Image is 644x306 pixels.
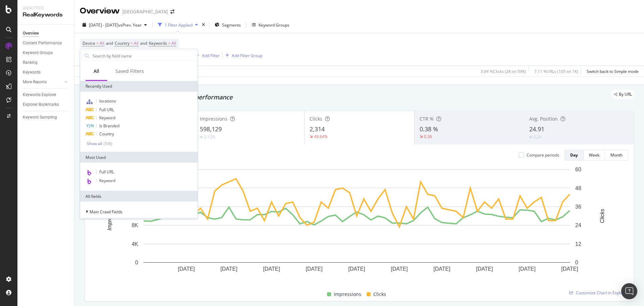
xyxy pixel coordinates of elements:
[232,53,262,58] div: Add Filter Group
[99,115,115,121] span: Keyword
[223,51,262,59] button: Add Filter Group
[575,185,581,191] text: 48
[314,134,328,139] div: 49.64%
[605,150,628,161] button: Month
[99,131,114,137] span: Country
[529,136,532,138] img: Equal
[96,40,99,46] span: =
[23,59,38,66] div: Ranking
[131,241,138,247] text: 4K
[433,266,450,272] text: [DATE]
[23,59,69,66] a: Ranking
[584,66,639,77] button: Switch back to Simple mode
[420,116,434,122] span: CTR %
[263,266,280,272] text: [DATE]
[23,69,69,76] a: Keywords
[529,116,558,122] span: Avg. Position
[259,22,289,28] div: Keyword Groups
[200,136,203,138] img: Equal
[134,39,139,48] span: All
[310,125,325,133] span: 2,314
[481,69,526,74] div: 3.94 % Clicks ( 2K on 59K )
[348,266,365,272] text: [DATE]
[94,68,99,75] div: All
[99,98,116,104] span: locations
[165,22,193,28] div: 1 Filter Applied
[201,21,206,28] div: times
[170,9,174,14] div: arrow-right-arrow-left
[200,125,222,133] span: 598,129
[23,79,63,86] a: More Reports
[107,202,112,230] text: Impressions
[575,260,578,265] text: 0
[80,81,198,92] div: Recently Used
[23,101,69,108] a: Explorer Bookmarks
[122,8,168,15] div: [GEOGRAPHIC_DATA]
[373,290,386,298] span: Clicks
[587,69,639,74] div: Switch back to Simple mode
[334,290,361,298] span: Impressions
[23,49,53,56] div: Keyword Groups
[99,107,114,113] span: Full URL
[83,40,95,46] span: Device
[82,218,196,228] div: URLs
[23,69,41,76] div: Keywords
[90,166,623,282] svg: A chart.
[23,91,56,98] div: Keywords Explorer
[168,40,170,46] span: =
[569,290,628,296] a: Customize Chart in Explorer
[575,241,581,247] text: 12
[80,152,198,163] div: Most Used
[23,11,69,19] div: RealKeywords
[575,167,581,172] text: 60
[476,266,493,272] text: [DATE]
[87,141,102,146] div: Show all
[575,204,581,210] text: 36
[80,19,150,30] button: [DATE] - [DATE]vsPrev. Year
[529,125,544,133] span: 24.91
[575,222,581,228] text: 24
[23,40,62,47] div: Content Performance
[89,22,118,28] span: [DATE] - [DATE]
[23,30,69,37] a: Overview
[155,19,201,30] button: 1 Filter Applied
[23,79,47,86] div: More Reports
[23,91,69,98] a: Keywords Explorer
[200,116,227,122] span: Impressions
[115,40,129,46] span: Country
[565,150,584,161] button: Day
[23,114,69,121] a: Keyword Sampling
[424,134,432,139] div: 0.36
[533,134,541,140] div: 0.24
[619,92,632,96] span: By URL
[106,40,113,46] span: and
[310,116,322,122] span: Clicks
[391,266,408,272] text: [DATE]
[193,51,220,59] button: Add Filter
[118,22,142,28] span: vs Prev. Year
[202,53,220,58] div: Add Filter
[204,134,215,140] div: 2.12%
[135,260,138,265] text: 0
[140,40,147,46] span: and
[178,266,195,272] text: [DATE]
[584,150,605,161] button: Week
[92,51,196,61] input: Search by field name
[589,152,599,158] div: Week
[220,266,237,272] text: [DATE]
[99,123,119,129] span: Is Branded
[90,209,122,215] span: Main Crawl Fields
[149,40,167,46] span: Keywords
[420,125,438,133] span: 0.38 %
[610,152,623,158] div: Month
[23,30,39,37] div: Overview
[99,169,114,175] span: Full URL
[23,114,57,121] div: Keyword Sampling
[611,90,635,99] div: legacy label
[576,290,628,296] span: Customize Chart in Explorer
[249,19,292,30] button: Keyword Groups
[23,49,69,56] a: Keyword Groups
[23,101,59,108] div: Explorer Bookmarks
[599,209,605,223] text: Clicks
